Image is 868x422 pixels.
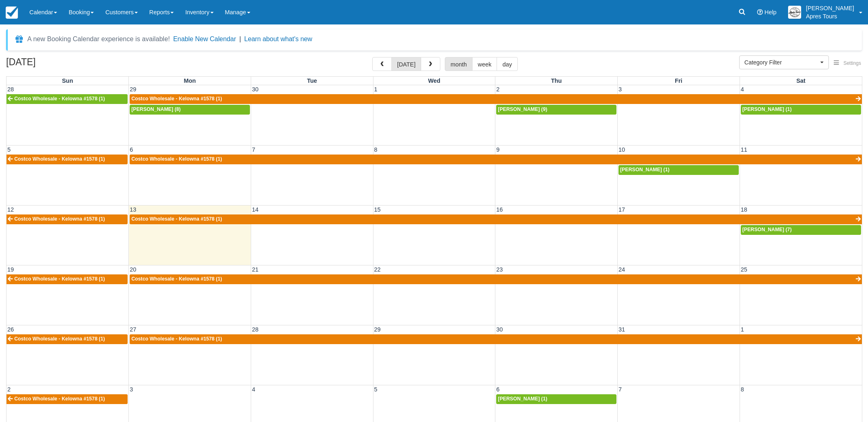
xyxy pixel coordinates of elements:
span: Thu [551,77,561,84]
a: [PERSON_NAME] (1) [618,165,739,175]
span: Settings [844,60,861,66]
a: [PERSON_NAME] (8) [130,105,250,115]
span: 29 [129,86,137,93]
span: 17 [618,206,626,213]
a: Costco Wholesale - Kelowna #1578 (1) [7,334,128,344]
a: Costco Wholesale - Kelowna #1578 (1) [7,214,128,224]
h2: [DATE] [6,57,109,72]
button: Category Filter [739,55,829,69]
span: 7 [618,386,623,393]
span: Costco Wholesale - Kelowna #1578 (1) [131,96,222,102]
span: 16 [495,206,504,213]
a: Costco Wholesale - Kelowna #1578 (1) [130,274,862,284]
a: [PERSON_NAME] (7) [741,225,861,235]
span: 26 [7,326,15,333]
span: 6 [129,146,134,153]
span: 30 [251,86,259,93]
span: 9 [495,146,500,153]
span: [PERSON_NAME] (1) [498,396,547,402]
span: 30 [495,326,504,333]
span: 3 [129,386,134,393]
span: 11 [740,146,748,153]
span: Costco Wholesale - Kelowna #1578 (1) [131,336,222,342]
span: 6 [495,386,500,393]
span: Costco Wholesale - Kelowna #1578 (1) [131,216,222,222]
span: 27 [129,326,137,333]
span: [PERSON_NAME] (8) [131,106,181,112]
p: Apres Tours [806,12,854,20]
a: Learn about what's new [244,35,312,42]
span: 4 [740,86,745,93]
span: 12 [7,206,15,213]
button: Settings [829,57,866,69]
span: Tue [307,77,317,84]
span: 24 [618,266,626,273]
a: Costco Wholesale - Kelowna #1578 (1) [130,214,862,224]
span: Mon [184,77,196,84]
a: [PERSON_NAME] (1) [741,105,861,115]
span: Costco Wholesale - Kelowna #1578 (1) [14,156,105,162]
span: 1 [373,86,378,93]
span: 22 [373,266,382,273]
span: 15 [373,206,382,213]
a: Costco Wholesale - Kelowna #1578 (1) [130,155,862,164]
span: 1 [740,326,745,333]
span: 2 [7,386,11,393]
span: [PERSON_NAME] (9) [498,106,547,112]
img: checkfront-main-nav-mini-logo.png [6,7,18,19]
span: Wed [428,77,440,84]
span: 18 [740,206,748,213]
span: 28 [7,86,15,93]
button: month [445,57,473,71]
div: A new Booking Calendar experience is available! [27,34,170,44]
span: Costco Wholesale - Kelowna #1578 (1) [14,96,105,102]
span: 10 [618,146,626,153]
span: Help [764,9,777,15]
span: 2 [495,86,500,93]
span: 8 [373,146,378,153]
a: Costco Wholesale - Kelowna #1578 (1) [130,94,862,104]
span: Costco Wholesale - Kelowna #1578 (1) [131,276,222,282]
button: day [497,57,517,71]
span: 14 [251,206,259,213]
span: 7 [251,146,256,153]
a: Costco Wholesale - Kelowna #1578 (1) [7,94,128,104]
span: 31 [618,326,626,333]
span: Costco Wholesale - Kelowna #1578 (1) [131,156,222,162]
span: 5 [373,386,378,393]
button: week [472,57,497,71]
span: Sun [62,77,73,84]
span: Category Filter [744,58,818,66]
a: Costco Wholesale - Kelowna #1578 (1) [7,394,128,404]
span: 28 [251,326,259,333]
button: Enable New Calendar [173,35,236,43]
span: Costco Wholesale - Kelowna #1578 (1) [14,216,105,222]
img: A1 [788,6,801,19]
a: [PERSON_NAME] (9) [496,105,616,115]
span: 23 [495,266,504,273]
i: Help [757,9,763,15]
span: Fri [675,77,682,84]
span: [PERSON_NAME] (1) [742,106,792,112]
span: [PERSON_NAME] (1) [620,167,669,172]
span: 21 [251,266,259,273]
span: 8 [740,386,745,393]
span: 20 [129,266,137,273]
span: Costco Wholesale - Kelowna #1578 (1) [14,276,105,282]
span: | [239,35,241,42]
p: [PERSON_NAME] [806,4,854,12]
a: [PERSON_NAME] (1) [496,394,616,404]
a: Costco Wholesale - Kelowna #1578 (1) [7,274,128,284]
span: Sat [796,77,805,84]
span: 13 [129,206,137,213]
span: 25 [740,266,748,273]
span: 4 [251,386,256,393]
span: 3 [618,86,623,93]
span: [PERSON_NAME] (7) [742,227,792,232]
span: 19 [7,266,15,273]
button: [DATE] [391,57,421,71]
a: Costco Wholesale - Kelowna #1578 (1) [7,155,128,164]
span: 29 [373,326,382,333]
a: Costco Wholesale - Kelowna #1578 (1) [130,334,862,344]
span: Costco Wholesale - Kelowna #1578 (1) [14,396,105,402]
